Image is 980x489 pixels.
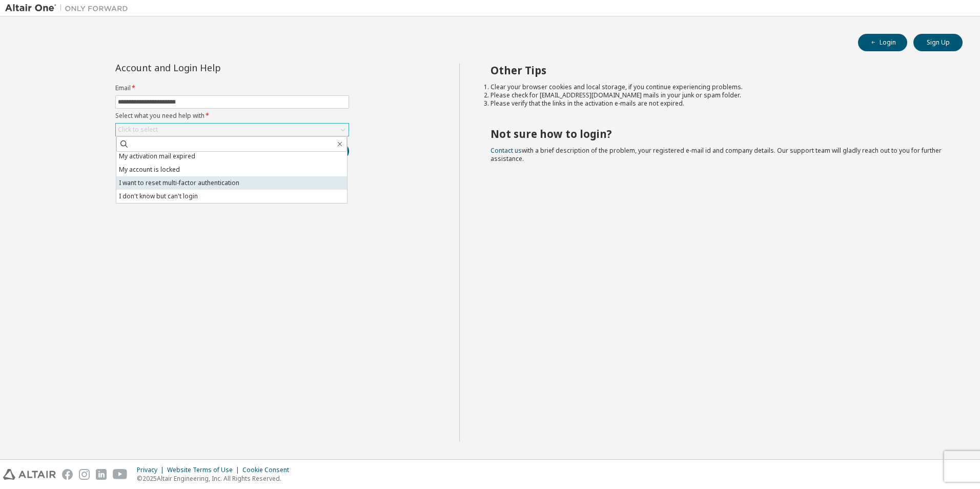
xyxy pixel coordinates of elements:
[491,146,522,155] a: Contact us
[3,469,56,480] img: altair_logo.svg
[5,3,133,13] img: Altair One
[491,91,945,99] li: Please check for [EMAIL_ADDRESS][DOMAIN_NAME] mails in your junk or spam folder.
[491,64,945,77] h2: Other Tips
[116,150,347,163] li: My activation mail expired
[913,34,963,51] button: Sign Up
[96,469,107,480] img: linkedin.svg
[242,466,295,474] div: Cookie Consent
[116,124,349,136] div: Click to select
[167,466,242,474] div: Website Terms of Use
[137,474,295,483] p: © 2025 Altair Engineering, Inc. All Rights Reserved.
[137,466,167,474] div: Privacy
[62,469,73,480] img: facebook.svg
[115,112,349,120] label: Select what you need help with
[491,83,945,91] li: Clear your browser cookies and local storage, if you continue experiencing problems.
[113,469,128,480] img: youtube.svg
[491,99,945,108] li: Please verify that the links in the activation e-mails are not expired.
[115,64,302,72] div: Account and Login Help
[79,469,90,480] img: instagram.svg
[858,34,907,51] button: Login
[491,146,942,163] span: with a brief description of the problem, your registered e-mail id and company details. Our suppo...
[118,126,158,134] div: Click to select
[491,127,945,140] h2: Not sure how to login?
[115,84,349,92] label: Email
